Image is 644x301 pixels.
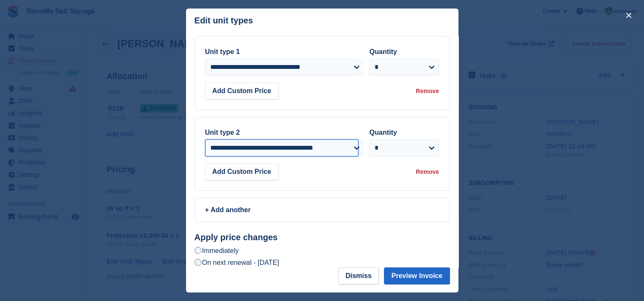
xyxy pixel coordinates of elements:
[205,129,240,136] label: Unit type 2
[195,16,253,26] p: Edit unit types
[384,267,449,284] button: Preview Invoice
[205,82,279,99] button: Add Custom Price
[416,168,439,176] div: Remove
[622,9,635,22] button: close
[369,129,397,136] label: Quantity
[338,267,379,284] button: Dismiss
[195,259,201,266] input: On next renewal - [DATE]
[195,246,239,255] label: Immediately
[195,247,201,254] input: Immediately
[205,48,240,55] label: Unit type 1
[195,198,450,222] a: + Add another
[195,258,279,267] label: On next renewal - [DATE]
[205,163,279,180] button: Add Custom Price
[369,48,397,55] label: Quantity
[205,205,439,215] div: + Add another
[195,233,278,242] strong: Apply price changes
[416,87,439,96] div: Remove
